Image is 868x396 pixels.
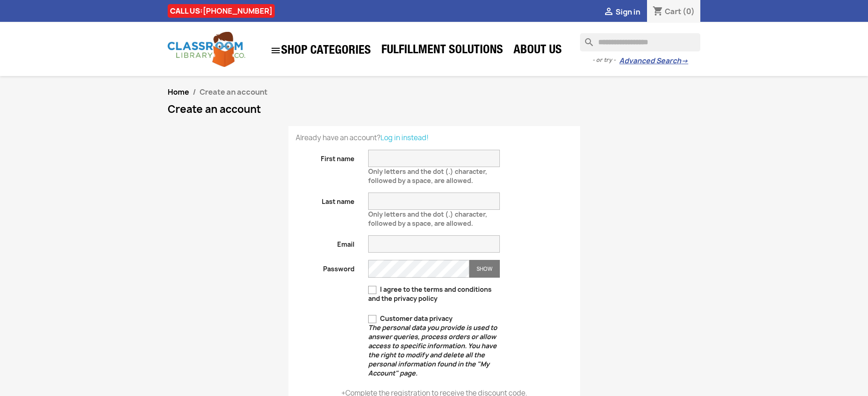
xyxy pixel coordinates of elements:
a: Fulfillment Solutions [377,42,508,60]
p: Already have an account? [296,133,573,142]
em: The personal data you provide is used to answer queries, process orders or allow access to specif... [368,323,497,377]
span: Cart [665,6,681,16]
label: Email [289,235,362,249]
span: Sign in [616,7,640,17]
label: First name [289,150,362,163]
label: I agree to the terms and conditions and the privacy policy [368,285,500,303]
a: About Us [509,42,566,60]
label: Last name [289,193,362,206]
a:  Sign in [603,7,640,17]
a: SHOP CATEGORIES [266,41,375,61]
label: Password [289,260,362,274]
i:  [603,7,614,18]
h1: Create an account [168,104,701,115]
i:  [270,45,281,56]
input: Password input [368,260,469,278]
span: - or try - [592,56,619,65]
i: shopping_cart [652,6,663,17]
a: [PHONE_NUMBER] [203,6,272,16]
span: Only letters and the dot (.) character, followed by a space, are allowed. [368,163,487,185]
a: Log in instead! [380,133,429,142]
input: Search [580,33,700,51]
span: (0) [683,6,695,16]
a: Home [168,87,189,97]
div: CALL US: [168,4,275,18]
a: Advanced Search→ [619,56,688,66]
i: search [580,33,591,44]
img: Classroom Library Company [168,32,245,67]
button: Show [469,260,500,278]
span: → [681,56,688,66]
label: Customer data privacy [368,314,500,378]
span: Create an account [200,87,267,97]
span: Only letters and the dot (.) character, followed by a space, are allowed. [368,206,487,228]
